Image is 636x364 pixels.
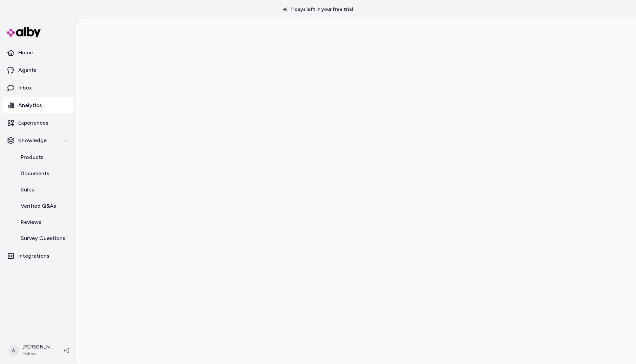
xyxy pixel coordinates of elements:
p: Products [21,153,44,161]
p: Experiences [18,119,48,127]
span: Felina [22,350,53,357]
p: Home [18,49,33,57]
p: 11 days left in your free trial [279,6,357,13]
a: Documents [14,165,73,182]
img: alby Logo [7,27,41,37]
button: Knowledge [3,132,73,149]
span: A [8,345,19,356]
p: Integrations [18,252,49,260]
button: A[PERSON_NAME]Felina [4,340,58,361]
p: [PERSON_NAME] [22,344,53,350]
a: Products [14,149,73,165]
p: Reviews [21,218,41,226]
a: Verified Q&As [14,198,73,214]
a: Rules [14,182,73,198]
p: Documents [21,170,49,178]
a: Inbox [3,80,73,96]
a: Home [3,45,73,61]
p: Agents [18,66,37,74]
p: Rules [21,186,34,194]
p: Verified Q&As [21,202,56,210]
p: Knowledge [18,136,47,145]
a: Agents [3,62,73,78]
p: Survey Questions [21,234,65,242]
p: Inbox [18,84,32,92]
p: Analytics [18,101,42,109]
a: Experiences [3,115,73,131]
a: Survey Questions [14,230,73,246]
a: Analytics [3,97,73,113]
a: Reviews [14,214,73,230]
a: Integrations [3,248,73,264]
